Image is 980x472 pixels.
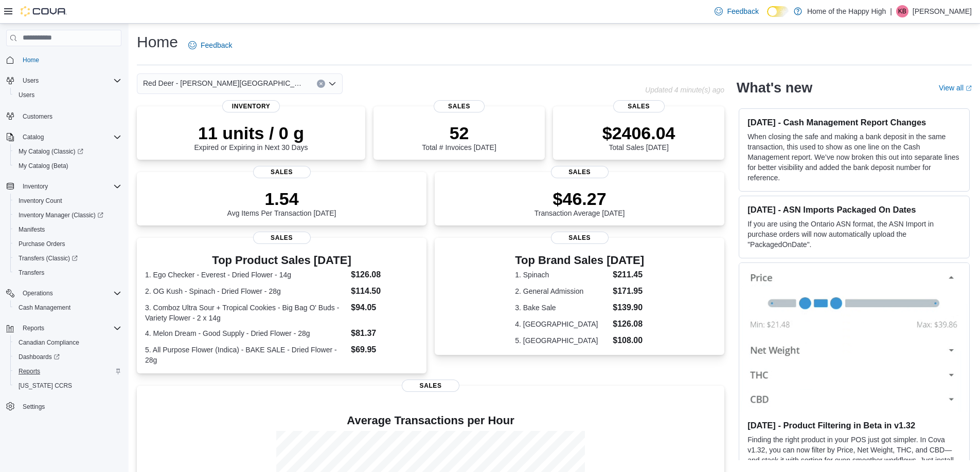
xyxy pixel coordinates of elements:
[402,380,459,392] span: Sales
[10,88,126,102] button: Users
[222,100,280,112] span: Inventory
[23,112,52,121] span: Customers
[515,270,609,280] dt: 1. Spinach
[19,211,103,219] span: Inventory Manager (Classic)
[645,86,724,94] p: Updated 4 minute(s) ago
[727,6,758,16] span: Feedback
[194,123,308,152] div: Expired or Expiring in Next 30 Days
[602,123,675,152] div: Total Sales [DATE]
[613,100,665,112] span: Sales
[515,286,609,296] dt: 2. General Admission
[14,301,75,314] a: Cash Management
[10,144,126,159] a: My Catalog (Classic)
[747,204,961,215] h3: [DATE] - ASN Imports Packaged On Dates
[939,84,972,92] a: View allExternal link
[145,328,347,338] dt: 4. Melon Dream - Good Supply - Dried Flower - 28g
[551,232,609,244] span: Sales
[145,414,716,427] h4: Average Transactions per Hour
[14,145,121,158] span: My Catalog (Classic)
[23,182,48,191] span: Inventory
[14,380,76,392] a: [US_STATE] CCRS
[19,269,44,277] span: Transfers
[19,367,40,375] span: Reports
[434,100,485,112] span: Sales
[14,223,121,236] span: Manifests
[14,351,121,363] span: Dashboards
[23,324,44,332] span: Reports
[515,254,644,267] h3: Top Brand Sales [DATE]
[890,5,892,17] p: |
[747,420,961,430] h3: [DATE] - Product Filtering in Beta in v1.32
[737,80,812,96] h2: What's new
[896,5,908,17] div: Kelci Brenna
[14,365,44,377] a: Reports
[10,237,126,251] button: Purchase Orders
[23,403,45,411] span: Settings
[613,269,644,281] dd: $211.45
[10,159,126,173] button: My Catalog (Beta)
[19,54,43,66] a: Home
[351,301,418,314] dd: $94.05
[807,5,886,17] p: Home of the Happy High
[145,286,347,296] dt: 2. OG Kush - Spinach - Dried Flower - 28g
[19,304,70,312] span: Cash Management
[14,89,121,101] span: Users
[551,166,609,178] span: Sales
[14,195,121,207] span: Inventory Count
[19,287,57,299] button: Operations
[966,85,972,91] svg: External link
[19,401,49,413] a: Settings
[19,180,52,193] button: Inventory
[10,251,126,266] a: Transfers (Classic)
[6,48,121,441] nav: Complex example
[10,350,126,364] a: Dashboards
[613,318,644,330] dd: $126.08
[19,53,121,66] span: Home
[14,238,69,250] a: Purchase Orders
[602,123,675,143] p: $2406.04
[14,145,87,158] a: My Catalog (Classic)
[422,123,496,143] p: 52
[534,188,625,209] p: $46.27
[19,400,121,413] span: Settings
[145,303,347,323] dt: 3. Comboz Ultra Sour + Tropical Cookies - Big Bag O' Buds - Variety Flower - 2 x 14g
[10,300,126,315] button: Cash Management
[515,303,609,313] dt: 3. Bake Sale
[10,364,126,379] button: Reports
[19,197,62,205] span: Inventory Count
[14,365,121,377] span: Reports
[14,238,121,250] span: Purchase Orders
[10,335,126,350] button: Canadian Compliance
[19,240,65,248] span: Purchase Orders
[19,322,121,334] span: Reports
[184,35,236,55] a: Feedback
[19,109,121,122] span: Customers
[351,344,418,356] dd: $69.95
[14,252,121,265] span: Transfers (Classic)
[23,56,39,64] span: Home
[710,1,762,22] a: Feedback
[19,338,79,347] span: Canadian Compliance
[14,336,83,349] a: Canadian Compliance
[145,345,347,365] dt: 5. All Purpose Flower (Indica) - BAKE SALE - Dried Flower - 28g
[767,6,789,17] input: Dark Mode
[10,266,126,280] button: Transfers
[2,321,126,335] button: Reports
[19,110,57,123] a: Customers
[23,133,44,141] span: Catalog
[515,335,609,346] dt: 5. [GEOGRAPHIC_DATA]
[143,77,307,89] span: Red Deer - [PERSON_NAME][GEOGRAPHIC_DATA] - Fire & Flower
[10,208,126,222] a: Inventory Manager (Classic)
[898,5,906,17] span: KB
[201,40,232,50] span: Feedback
[534,188,625,217] div: Transaction Average [DATE]
[19,147,83,156] span: My Catalog (Classic)
[14,209,121,221] span: Inventory Manager (Classic)
[14,267,121,279] span: Transfers
[913,5,972,17] p: [PERSON_NAME]
[613,285,644,297] dd: $171.95
[747,219,961,250] p: If you are using the Ontario ASN format, the ASN Import in purchase orders will now automatically...
[19,131,121,143] span: Catalog
[2,108,126,123] button: Customers
[2,73,126,88] button: Users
